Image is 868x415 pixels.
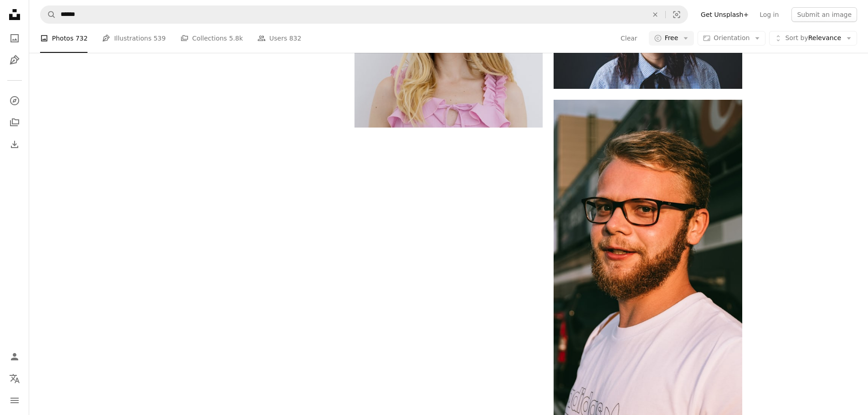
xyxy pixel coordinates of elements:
span: 832 [289,33,302,43]
a: Photos [5,29,24,47]
a: Illustrations [5,51,24,69]
a: Collections 5.8k [180,24,243,53]
a: Explore [5,92,24,110]
span: Free [665,34,678,43]
button: Submit an image [791,7,857,22]
a: Download History [5,135,24,154]
span: Sort by [785,34,808,41]
a: man in white crew neck shirt wearing black framed eyeglasses [554,253,742,261]
button: Orientation [698,31,765,46]
span: 539 [154,33,166,43]
a: Home — Unsplash [5,5,24,26]
a: Illustrations 539 [102,24,165,53]
button: Visual search [666,6,688,23]
button: Clear [620,31,638,46]
a: Get Unsplash+ [695,7,754,22]
a: Collections [5,113,24,132]
button: Menu [5,391,24,410]
img: man in white crew neck shirt wearing black framed eyeglasses [554,100,742,415]
a: Log in [754,7,784,22]
button: Sort byRelevance [769,31,857,46]
a: Users 832 [257,24,301,53]
button: Search Unsplash [41,6,56,23]
span: Relevance [785,34,841,43]
span: Orientation [714,34,750,41]
button: Language [5,369,24,388]
a: Log in / Sign up [5,348,24,366]
span: 5.8k [229,33,243,43]
form: Find visuals sitewide [40,5,688,24]
button: Free [649,31,694,46]
button: Clear [645,6,665,23]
